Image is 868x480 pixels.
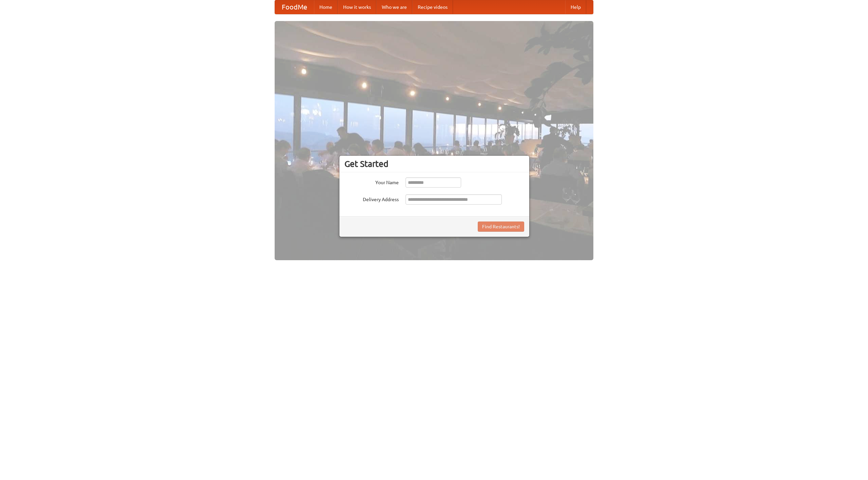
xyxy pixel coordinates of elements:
label: Your Name [344,177,399,186]
a: Who we are [376,0,412,14]
a: Recipe videos [412,0,453,14]
a: Home [314,0,338,14]
h3: Get Started [344,159,524,169]
label: Delivery Address [344,194,399,203]
a: FoodMe [275,0,314,14]
a: How it works [338,0,376,14]
button: Find Restaurants! [478,222,524,232]
a: Help [565,0,586,14]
